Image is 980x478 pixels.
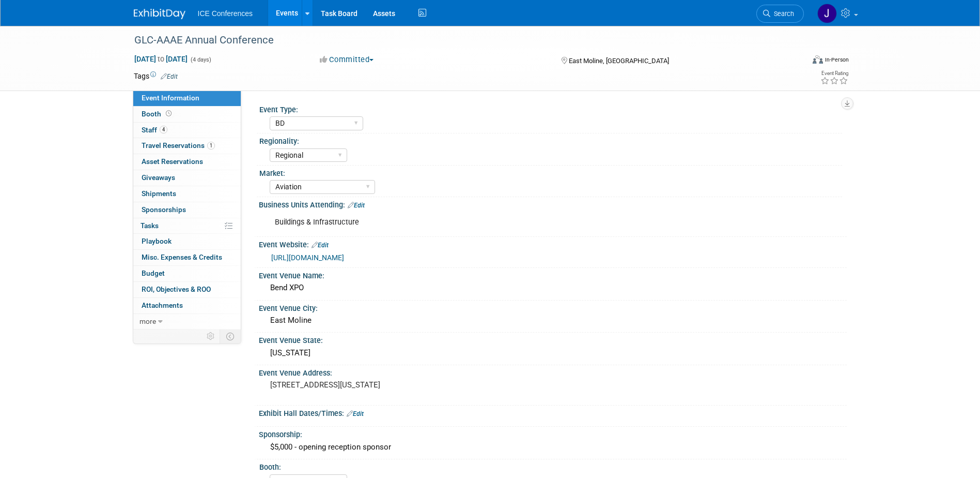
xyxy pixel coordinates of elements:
[142,285,211,293] span: ROI, Objectives & ROO
[267,280,839,296] div: Bend XPO
[202,330,220,343] td: Personalize Event Tab Strip
[133,218,241,234] a: Tasks
[259,301,847,313] div: Event Venue City:
[131,31,788,50] div: GLC-AAAE Annual Conference
[133,123,241,138] a: Staff4
[142,110,174,118] span: Booth
[142,301,183,309] span: Attachments
[156,55,166,63] span: to
[142,205,186,214] span: Sponsorships
[268,212,733,233] div: Buildings & Infrastructure
[820,71,848,76] div: Event Rating
[817,4,837,23] img: Jessica Villanueva
[569,57,669,65] span: East Moline, [GEOGRAPHIC_DATA]
[259,237,847,250] div: Event Website:
[198,9,253,18] span: ICE Conferences
[133,234,241,249] a: Playbook
[267,439,839,455] div: $5,000 - opening reception sponsor
[142,126,167,134] span: Staff
[142,141,215,150] span: Travel Reservations
[160,126,167,133] span: 4
[271,253,344,262] a: [URL][DOMAIN_NAME]
[312,242,329,249] a: Edit
[133,314,241,330] a: more
[142,173,175,182] span: Giveaways
[756,5,804,23] a: Search
[259,102,842,115] div: Event Type:
[259,427,847,440] div: Sponsorship:
[259,197,847,211] div: Business Units Attending:
[347,410,364,417] a: Edit
[133,202,241,218] a: Sponsorships
[259,268,847,281] div: Event Venue Name:
[142,253,222,261] span: Misc. Expenses & Credits
[142,189,176,198] span: Shipments
[142,94,199,102] span: Event Information
[220,330,241,343] td: Toggle Event Tabs
[133,138,241,154] a: Travel Reservations1
[133,298,241,313] a: Attachments
[259,133,842,146] div: Regionality:
[133,170,241,186] a: Giveaways
[142,237,172,245] span: Playbook
[133,250,241,265] a: Misc. Expenses & Credits
[348,202,365,209] a: Edit
[259,459,842,472] div: Booth:
[267,345,839,361] div: [US_STATE]
[813,55,823,64] img: Format-Inperson.png
[743,54,849,69] div: Event Format
[259,406,847,419] div: Exhibit Hall Dates/Times:
[139,317,156,325] span: more
[133,266,241,281] a: Budget
[133,91,241,106] a: Event Information
[259,166,842,178] div: Market:
[133,107,241,122] a: Booth
[133,282,241,297] a: ROI, Objectives & ROO
[259,365,847,378] div: Event Venue Address:
[134,71,178,81] td: Tags
[207,142,215,150] span: 1
[133,186,241,202] a: Shipments
[316,54,378,65] button: Committed
[267,312,839,328] div: East Moline
[134,9,185,19] img: ExhibitDay
[134,54,188,64] span: [DATE] [DATE]
[190,56,211,63] span: (4 days)
[161,73,178,80] a: Edit
[770,10,794,18] span: Search
[141,221,159,230] span: Tasks
[142,269,165,277] span: Budget
[142,157,203,166] span: Asset Reservations
[270,380,492,390] pre: [STREET_ADDRESS][US_STATE]
[133,154,241,170] a: Asset Reservations
[259,333,847,346] div: Event Venue State:
[825,56,849,64] div: In-Person
[164,110,174,117] span: Booth not reserved yet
